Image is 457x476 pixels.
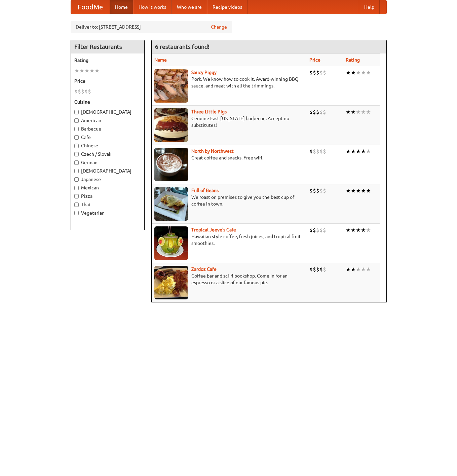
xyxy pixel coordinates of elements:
input: Czech / Slovak [74,152,79,156]
li: ★ [89,67,94,74]
a: Name [154,57,167,63]
li: $ [88,88,91,95]
li: $ [319,226,323,234]
li: $ [316,226,319,234]
li: $ [78,88,81,95]
li: ★ [361,187,366,194]
p: Coffee bar and sci-fi bookshop. Come in for an espresso or a slice of our famous pie. [154,272,304,286]
input: Cafe [74,135,79,140]
label: German [74,159,141,166]
a: Recipe videos [207,0,247,14]
label: Czech / Slovak [74,151,141,157]
label: American [74,117,141,124]
label: [DEMOGRAPHIC_DATA] [74,168,141,174]
p: Pork. We know how to cook it. Award-winning BBQ sauce, and meat with all the trimmings. [154,76,304,89]
li: ★ [356,266,361,273]
input: Japanese [74,177,79,182]
b: North by Northwest [191,148,234,154]
li: ★ [346,187,351,194]
a: Rating [346,57,360,63]
li: ★ [356,187,361,194]
img: saucy.jpg [154,69,188,103]
img: littlepigs.jpg [154,108,188,142]
li: $ [323,266,326,273]
input: Mexican [74,186,79,190]
label: Vegetarian [74,210,141,216]
li: ★ [351,266,356,273]
p: Hawaiian style coffee, fresh juices, and tropical fruit smoothies. [154,233,304,247]
li: ★ [346,148,351,155]
a: Help [359,0,380,14]
li: $ [81,88,84,95]
li: $ [323,69,326,76]
input: Chinese [74,144,79,148]
li: ★ [361,108,366,116]
input: American [74,118,79,123]
label: Mexican [74,184,141,191]
li: ★ [356,148,361,155]
li: $ [319,108,323,116]
ng-pluralize: 6 restaurants found! [155,43,210,50]
li: $ [313,148,316,155]
img: beans.jpg [154,187,188,221]
li: $ [313,69,316,76]
li: $ [313,266,316,273]
li: ★ [346,69,351,76]
a: Change [211,24,227,30]
li: ★ [366,226,371,234]
li: ★ [351,187,356,194]
li: $ [309,187,313,194]
input: [DEMOGRAPHIC_DATA] [74,169,79,173]
p: Genuine East [US_STATE] barbecue. Accept no substitutes! [154,115,304,129]
li: ★ [79,67,84,74]
li: $ [316,266,319,273]
input: Thai [74,203,79,207]
a: Three Little Pigs [191,109,227,114]
li: ★ [366,69,371,76]
label: [DEMOGRAPHIC_DATA] [74,109,141,115]
img: jeeves.jpg [154,226,188,260]
input: German [74,160,79,165]
h5: Price [74,78,141,84]
li: ★ [351,148,356,155]
li: ★ [74,67,79,74]
li: ★ [346,108,351,116]
li: $ [316,108,319,116]
li: ★ [361,266,366,273]
p: We roast on premises to give you the best cup of coffee in town. [154,194,304,207]
p: Great coffee and snacks. Free wifi. [154,154,304,161]
div: Deliver to: [STREET_ADDRESS] [71,21,232,33]
li: $ [309,266,313,273]
li: $ [309,226,313,234]
a: Tropical Jeeve's Cafe [191,227,236,232]
label: Cafe [74,134,141,141]
li: $ [316,69,319,76]
li: $ [323,187,326,194]
li: $ [319,187,323,194]
li: ★ [361,148,366,155]
label: Barbecue [74,125,141,132]
a: Home [110,0,133,14]
li: ★ [356,108,361,116]
label: Pizza [74,193,141,199]
li: $ [309,108,313,116]
li: ★ [351,69,356,76]
a: Saucy Piggy [191,70,217,75]
a: Price [309,57,320,63]
li: $ [313,108,316,116]
li: ★ [351,226,356,234]
li: ★ [351,108,356,116]
h5: Cuisine [74,99,141,105]
a: Who we are [172,0,207,14]
img: north.jpg [154,148,188,181]
li: $ [309,69,313,76]
li: ★ [356,69,361,76]
li: $ [313,187,316,194]
li: $ [323,226,326,234]
li: ★ [366,148,371,155]
a: Full of Beans [191,188,219,193]
li: $ [316,148,319,155]
li: ★ [366,266,371,273]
